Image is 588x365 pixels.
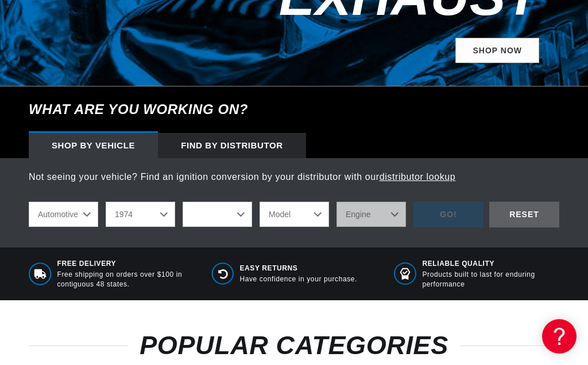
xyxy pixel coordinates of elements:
[455,38,539,64] a: SHOP NOW
[29,133,158,158] div: Shop by vehicle
[158,133,306,158] div: Find by Distributor
[183,202,252,227] select: Make
[239,274,357,284] p: Have confidence in your purchase.
[260,202,329,227] select: Model
[29,335,559,356] h2: POPULAR CATEGORIES
[29,202,98,227] select: Ride Type
[239,264,357,273] span: Easy Returns
[489,202,559,227] div: RESET
[57,270,194,289] p: Free shipping on orders over $100 in contiguous 48 states.
[57,259,194,269] span: Free Delivery
[380,172,456,182] a: distributor lookup
[106,202,175,227] select: Year
[336,202,406,227] select: Engine
[422,259,559,269] span: RELIABLE QUALITY
[29,170,559,185] p: Not seeing your vehicle? Find an ignition conversion by your distributor with our
[422,270,559,289] p: Products built to last for enduring performance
